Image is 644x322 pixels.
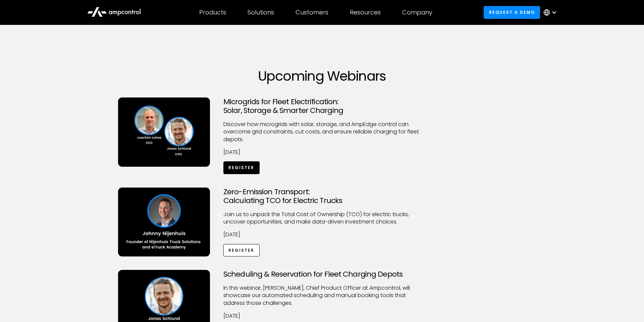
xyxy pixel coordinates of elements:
[118,68,526,84] h1: Upcoming Webinars
[223,121,421,143] p: Discover how microgrids with solar, storage, and AmpEdge control can overcome grid constraints, c...
[223,244,260,256] a: Register
[223,312,421,320] p: [DATE]
[296,9,328,16] div: Customers
[248,9,274,16] div: Solutions
[223,211,421,226] p: Join us to unpack the Total Cost of Ownership (TCO) for electric trucks, uncover opportunities, a...
[223,284,421,307] p: ​In this webinar, [PERSON_NAME], Chief Product Officer at Ampcontrol, will showcase our automated...
[350,9,381,16] div: Resources
[199,9,226,16] div: Products
[402,9,432,16] div: Company
[223,161,260,174] a: Register
[223,231,421,238] p: [DATE]
[223,188,421,205] h3: Zero-Emission Transport: Calculating TCO for Electric Trucks
[223,270,421,279] h3: Scheduling & Reservation for Fleet Charging Depots
[223,97,421,115] h3: Microgrids for Fleet Electrification: Solar, Storage & Smarter Charging
[484,6,540,18] a: Request a demo
[223,149,421,156] p: [DATE]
